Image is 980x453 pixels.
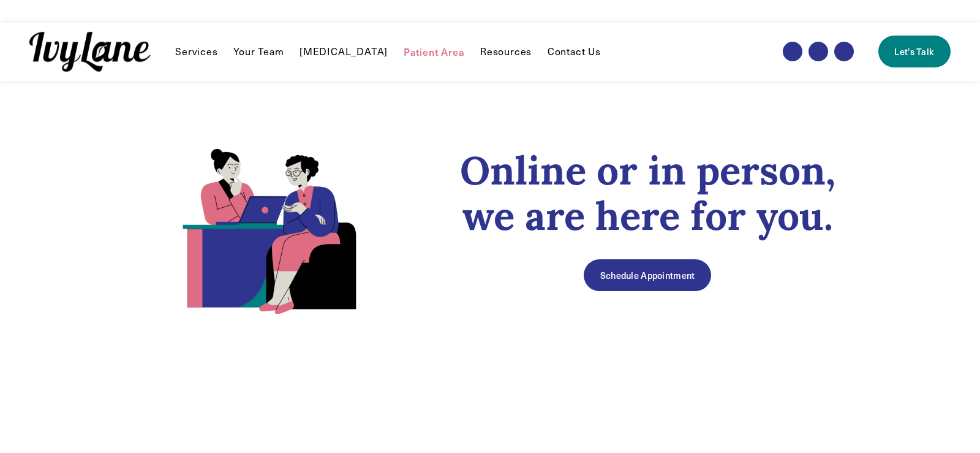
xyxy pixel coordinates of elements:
img: Ivy Lane Counseling &mdash; Therapy that works for you [29,32,151,72]
a: Instagram [809,42,828,61]
a: Patient Area [404,44,465,59]
a: folder dropdown [175,44,217,59]
a: [MEDICAL_DATA] [300,44,388,59]
a: Schedule Appointment [584,259,711,291]
a: Let's Talk [878,36,951,67]
a: LinkedIn [834,42,854,61]
a: Your Team [233,44,284,59]
h1: Online or in person, we are here for you. [437,148,858,238]
span: Services [175,45,217,58]
a: Facebook [783,42,802,61]
a: Contact Us [548,44,601,59]
span: Resources [480,45,532,58]
a: folder dropdown [480,44,532,59]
